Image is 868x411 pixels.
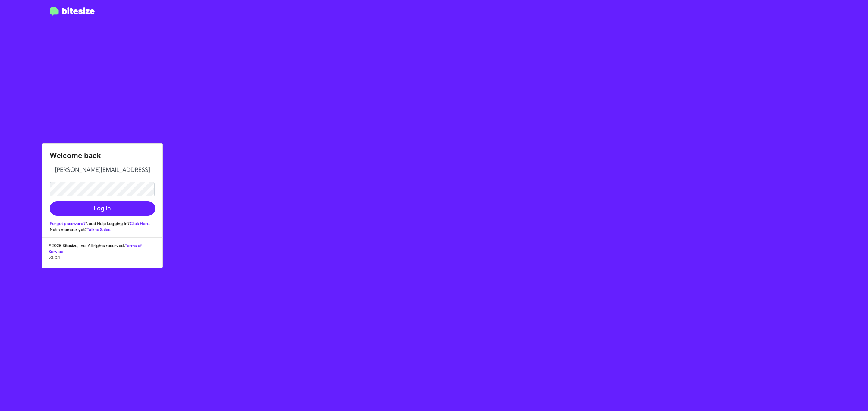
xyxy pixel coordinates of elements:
[50,221,86,226] a: Forgot password?
[50,201,155,216] button: Log In
[130,221,151,226] a: Click Here!
[50,163,155,177] input: Email address
[87,227,112,232] a: Talk to Sales!
[50,227,155,233] div: Not a member yet?
[50,221,155,227] div: Need Help Logging In?
[49,255,156,261] p: v3.0.1
[50,151,155,160] h1: Welcome back
[42,243,162,268] div: © 2025 Bitesize, Inc. All rights reserved.
[49,243,142,254] a: Terms of Service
